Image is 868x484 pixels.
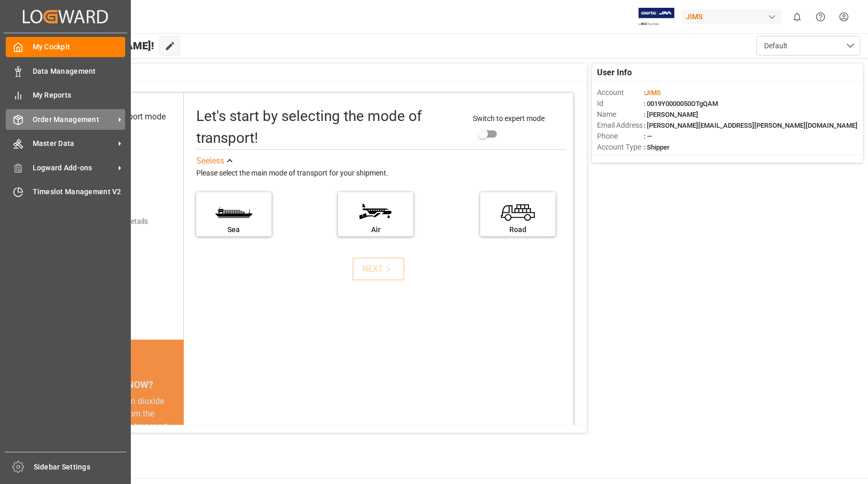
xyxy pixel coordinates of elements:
[682,7,785,26] button: JIMS
[597,142,644,153] span: Account Type
[809,5,832,29] button: Help Center
[597,120,644,131] span: Email Address
[644,100,718,107] span: : 0019Y0000050OTgQAM
[639,8,674,26] img: Exertis%20JAM%20-%20Email%20Logo.jpg_1722504956.jpg
[362,263,394,275] div: NEXT
[597,66,632,79] span: User Info
[33,66,126,77] span: Data Management
[169,395,184,470] button: next slide / item
[485,224,550,235] div: Road
[352,258,404,280] button: NEXT
[343,224,408,235] div: Air
[644,143,670,151] span: : Shipper
[644,111,698,118] span: : [PERSON_NAME]
[764,41,788,51] span: Default
[473,114,545,123] span: Switch to expert mode
[785,5,809,29] button: show 0 new notifications
[644,132,652,140] span: : —
[644,122,858,129] span: : [PERSON_NAME][EMAIL_ADDRESS][PERSON_NAME][DOMAIN_NAME]
[34,462,127,473] span: Sidebar Settings
[644,89,661,97] span: :
[196,105,463,149] div: Let's start by selecting the mode of transport!
[6,37,125,57] a: My Cockpit
[682,9,781,24] div: JIMS
[196,155,224,167] div: See less
[33,42,126,52] span: My Cockpit
[196,167,566,180] div: Please select the main mode of transport for your shipment.
[33,163,115,173] span: Logward Add-ons
[33,114,115,125] span: Order Management
[645,89,661,97] span: JIMS
[33,90,126,101] span: My Reports
[597,87,644,98] span: Account
[597,109,644,120] span: Name
[201,224,266,235] div: Sea
[6,61,125,81] a: Data Management
[597,98,644,109] span: Id
[756,36,860,56] button: open menu
[6,182,125,202] a: Timeslot Management V2
[6,85,125,105] a: My Reports
[33,186,126,197] span: Timeslot Management V2
[597,131,644,142] span: Phone
[33,138,115,149] span: Master Data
